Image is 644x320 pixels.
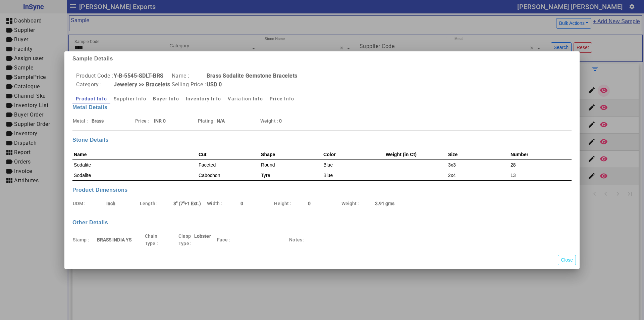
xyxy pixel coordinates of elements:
td: Width : [207,199,240,208]
td: 2x4 [447,170,509,180]
span: Inventory Info [186,96,221,101]
td: 28 [509,159,572,170]
th: Color [322,149,384,160]
td: Selling Price : [171,80,207,89]
td: Price : [135,117,154,125]
th: Size [447,149,509,160]
b: 0 [308,201,311,206]
td: Cabochon [197,170,260,180]
b: N/A [217,118,225,124]
th: Cut [197,149,260,160]
th: Name [72,149,197,160]
td: Name : [171,72,207,80]
td: Plating : [198,117,216,125]
b: Sample Details [72,56,113,61]
b: Lobster [194,233,211,239]
td: Blue [322,170,384,180]
td: Blue [322,159,384,170]
td: Sodalite [72,170,197,180]
td: Chain Type : [145,232,161,247]
td: Faceted [197,159,260,170]
b: 0 [279,118,282,124]
b: Product Dimensions [72,187,128,193]
td: Stamp : [72,232,97,247]
td: Clasp Type : [178,232,194,247]
b: Inch [106,201,115,206]
span: Variation Info [228,96,263,101]
span: Supplier Info [114,96,146,101]
td: Length : [140,199,173,208]
td: Weight : [341,199,375,208]
td: Notes : [289,232,313,247]
span: Price Info [270,96,294,101]
b: Stone Details [72,137,109,143]
td: Face : [217,232,241,247]
td: Product Code : [76,72,113,80]
td: 3x3 [447,159,509,170]
td: Tyre [260,170,322,180]
b: INR 0 [154,118,166,124]
b: Metal Details [72,104,107,110]
th: Weight (in Ct) [384,149,447,160]
b: 8" (7"+1 Ext.) [173,201,201,206]
td: Sodalite [72,159,197,170]
b: Jewelery >> Bracelets [114,81,170,88]
td: Round [260,159,322,170]
b: 3.91 gms [375,201,395,206]
span: Buyer Info [153,96,179,101]
b: Y-B-5545-SDLT-BRS [114,73,164,79]
b: USD 0 [207,81,222,88]
td: Metal : [72,117,91,125]
button: Close [558,255,576,265]
b: Brass Sodalite Gemstone Bracelets [207,73,298,79]
td: Category : [76,80,113,89]
td: Weight : [260,117,279,125]
b: Brass [92,118,104,124]
th: Shape [260,149,322,160]
td: Height : [274,199,307,208]
td: UOM : [72,199,106,208]
td: 13 [509,170,572,180]
span: Product Info [76,96,107,101]
b: Other Details [72,220,108,225]
th: Number [509,149,572,160]
b: BRASS INDIA YS [97,237,131,242]
b: 0 [240,201,243,206]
